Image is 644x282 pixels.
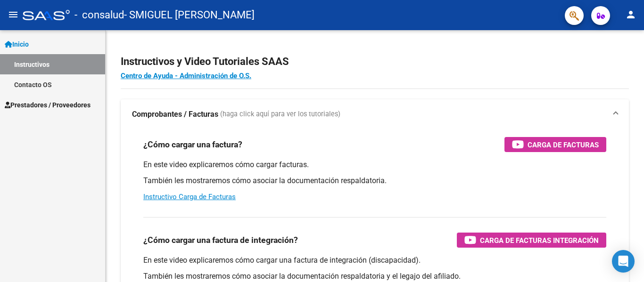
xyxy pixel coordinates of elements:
[143,193,236,201] a: Instructivo Carga de Facturas
[480,234,599,246] span: Carga de Facturas Integración
[612,250,635,273] div: Open Intercom Messenger
[504,137,606,152] button: Carga de Facturas
[143,234,298,247] h3: ¿Cómo cargar una factura de integración?
[528,139,599,151] span: Carga de Facturas
[132,109,218,120] strong: Comprobantes / Facturas
[5,100,91,110] span: Prestadores / Proveedores
[8,9,19,20] mat-icon: menu
[124,5,255,25] span: - SMIGUEL [PERSON_NAME]
[143,138,242,151] h3: ¿Cómo cargar una factura?
[5,39,29,49] span: Inicio
[220,109,340,120] span: (haga click aquí para ver los tutoriales)
[121,72,251,80] a: Centro de Ayuda - Administración de O.S.
[457,233,606,248] button: Carga de Facturas Integración
[121,99,629,129] mat-expansion-panel-header: Comprobantes / Facturas (haga click aquí para ver los tutoriales)
[625,9,636,20] mat-icon: person
[143,255,606,266] p: En este video explicaremos cómo cargar una factura de integración (discapacidad).
[121,53,629,71] h2: Instructivos y Video Tutoriales SAAS
[74,5,124,25] span: - consalud
[143,176,606,186] p: También les mostraremos cómo asociar la documentación respaldatoria.
[143,271,606,282] p: También les mostraremos cómo asociar la documentación respaldatoria y el legajo del afiliado.
[143,160,606,170] p: En este video explicaremos cómo cargar facturas.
